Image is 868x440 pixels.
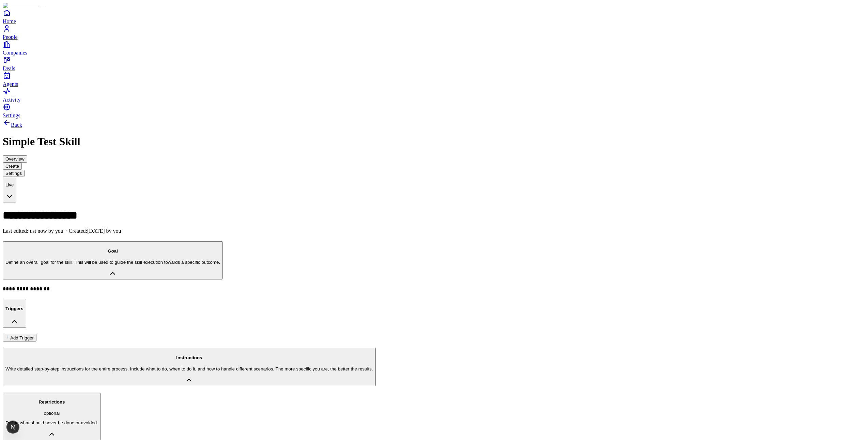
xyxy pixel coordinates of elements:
p: Last edited: just now by you ・Created: [DATE] by you [3,228,865,235]
button: Create [3,163,22,170]
h4: Triggers [5,306,24,311]
span: People [3,34,18,40]
span: Settings [3,112,20,118]
span: Home [3,18,16,24]
h4: Restrictions [5,399,98,405]
a: Deals [3,56,865,71]
a: Activity [3,87,865,103]
a: Home [3,9,865,24]
h1: Simple Test Skill [3,135,865,148]
span: Activity [3,97,20,103]
button: Settings [3,170,25,177]
p: Write detailed step-by-step instructions for the entire process. Include what to do, when to do i... [5,366,373,371]
p: Define what should never be done or avoided. [5,420,98,425]
button: Triggers [3,299,26,327]
button: Overview [3,155,27,163]
p: Define an overall goal for the skill. This will be used to guide the skill execution towards a sp... [5,260,220,265]
span: Companies [3,50,27,56]
span: Agents [3,81,18,87]
a: Agents [3,72,865,87]
a: Back [3,122,22,128]
div: Triggers [3,334,865,342]
h4: Instructions [5,355,373,360]
span: Deals [3,65,15,71]
h4: Goal [5,248,220,254]
a: Settings [3,103,865,118]
button: GoalDefine an overall goal for the skill. This will be used to guide the skill execution towards ... [3,241,223,279]
a: Companies [3,40,865,56]
button: InstructionsWrite detailed step-by-step instructions for the entire process. Include what to do, ... [3,348,376,386]
div: GoalDefine an overall goal for the skill. This will be used to guide the skill execution towards ... [3,286,865,293]
button: Add Trigger [3,334,36,342]
span: optional [44,411,60,416]
a: People [3,25,865,40]
img: Item Brain Logo [3,3,45,9]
